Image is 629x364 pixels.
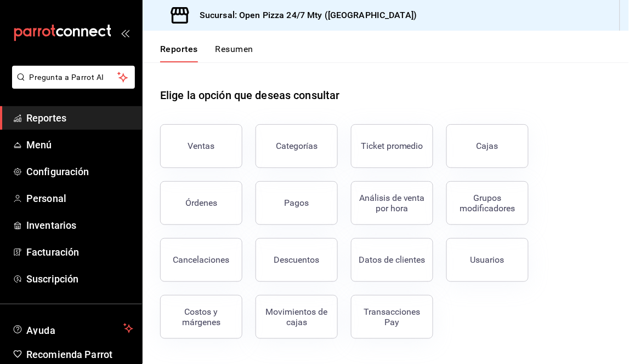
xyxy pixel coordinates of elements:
[351,295,433,339] button: Transacciones Pay
[188,141,215,151] div: Ventas
[256,181,338,225] button: Pagos
[26,271,133,286] span: Suscripción
[477,141,498,151] div: Cajas
[454,193,522,213] div: Grupos modificadores
[160,181,242,225] button: Órdenes
[167,307,235,327] div: Costos y márgenes
[446,181,529,225] button: Grupos modificadores
[121,28,129,37] button: open_drawer_menu
[191,9,417,22] h3: Sucursal: Open Pizza 24/7 Mty ([GEOGRAPHIC_DATA])
[185,198,217,208] div: Órdenes
[276,141,318,151] div: Categorías
[256,238,338,282] button: Descuentos
[26,164,133,179] span: Configuración
[26,191,133,206] span: Personal
[216,44,253,62] button: Resumen
[358,307,426,327] div: Transacciones Pay
[361,141,423,151] div: Ticket promedio
[26,111,133,125] span: Reportes
[160,238,242,282] button: Cancelaciones
[446,238,529,282] button: Usuarios
[160,295,242,339] button: Costos y márgenes
[274,255,320,265] div: Descuentos
[26,245,133,259] span: Facturación
[8,79,135,91] a: Pregunta a Parrot AI
[26,347,133,362] span: Recomienda Parrot
[446,124,529,168] button: Cajas
[351,124,433,168] button: Ticket promedio
[12,66,135,89] button: Pregunta a Parrot AI
[30,72,118,83] span: Pregunta a Parrot AI
[26,137,133,152] span: Menú
[471,255,505,265] div: Usuarios
[26,218,133,233] span: Inventarios
[359,255,426,265] div: Datos de clientes
[160,87,340,103] h1: Elige la opción que deseas consultar
[160,44,198,62] button: Reportes
[160,124,242,168] button: Ventas
[26,322,119,335] span: Ayuda
[263,307,331,327] div: Movimientos de cajas
[351,238,433,282] button: Datos de clientes
[351,181,433,225] button: Análisis de venta por hora
[256,124,338,168] button: Categorías
[173,255,230,265] div: Cancelaciones
[358,193,426,213] div: Análisis de venta por hora
[285,198,309,208] div: Pagos
[256,295,338,339] button: Movimientos de cajas
[160,44,253,62] div: navigation tabs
